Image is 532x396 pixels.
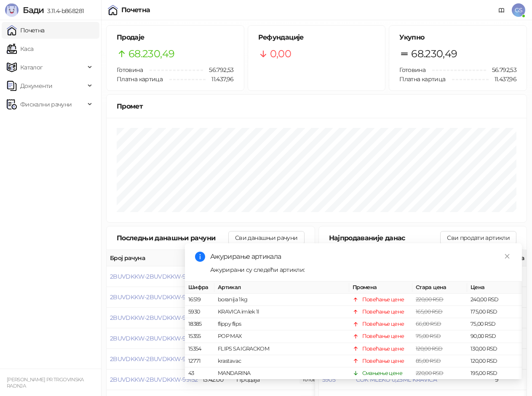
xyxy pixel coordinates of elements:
[185,355,214,367] td: 12771
[185,282,214,294] th: Шифра
[489,74,516,84] span: 11.437,96
[416,308,443,315] span: 165,00 RSD
[185,367,214,380] td: 43
[5,3,19,17] img: Logo
[20,96,72,113] span: Фискални рачуни
[416,346,443,352] span: 120,00 RSD
[110,376,198,383] button: 2BUVDKKW-2BUVDKKW-99152
[44,7,84,15] span: 3.11.4-b868281
[362,320,404,328] div: Повећање цене
[512,3,525,17] span: GS
[206,74,233,84] span: 11.437,96
[362,369,402,377] div: Смањење цене
[362,357,404,365] div: Повећање цене
[467,367,522,380] td: 195,00 RSD
[110,335,198,342] button: 2BUVDKKW-2BUVDKKW-99154
[399,32,516,43] h5: Укупно
[214,318,349,330] td: flippy flips
[412,282,467,294] th: Стара цена
[110,273,198,280] button: 2BUVDKKW-2BUVDKKW-99157
[210,252,512,262] div: Ажурирање артикала
[117,233,228,243] div: Последњи данашњи рачуни
[362,345,404,353] div: Повећање цене
[128,46,174,62] span: 68.230,49
[349,282,412,294] th: Промена
[20,77,52,94] span: Документи
[117,66,143,74] span: Готовина
[503,252,512,261] a: Close
[495,3,508,17] a: Документација
[467,343,522,355] td: 130,00 RSD
[214,343,349,355] td: FLIPS SA IGRACKOM
[416,370,444,376] span: 220,00 RSD
[185,318,214,330] td: 18385
[416,333,441,340] span: 75,00 RSD
[467,294,522,306] td: 240,00 RSD
[107,250,199,266] th: Број рачуна
[467,306,522,318] td: 175,00 RSD
[20,59,43,76] span: Каталог
[117,101,516,112] div: Промет
[210,265,512,274] div: Ажурирани су следећи артикли:
[467,318,522,330] td: 75,00 RSD
[411,46,457,62] span: 68.230,49
[214,294,349,306] td: boranija 1kg
[362,332,404,341] div: Повећање цене
[329,233,441,243] div: Најпродаваније данас
[214,367,349,380] td: MANDARINA
[23,5,44,15] span: Бади
[416,321,441,327] span: 66,00 RSD
[214,306,349,318] td: KRAVICA imlek 1l
[117,75,163,83] span: Платна картица
[203,65,233,74] span: 56.792,53
[214,282,349,294] th: Артикал
[467,282,522,294] th: Цена
[270,46,291,62] span: 0,00
[110,314,198,322] button: 2BUVDKKW-2BUVDKKW-99155
[467,331,522,343] td: 90,00 RSD
[486,65,516,74] span: 56.792,53
[7,22,45,39] a: Почетна
[185,331,214,343] td: 15355
[258,32,375,43] h5: Рефундације
[416,296,444,303] span: 220,00 RSD
[228,231,304,245] button: Сви данашњи рачуни
[214,331,349,343] td: POP MAX
[117,32,234,43] h5: Продаје
[185,306,214,318] td: 5930
[110,355,198,363] button: 2BUVDKKW-2BUVDKKW-99153
[195,252,205,262] span: info-circle
[214,355,349,367] td: krastavac
[362,308,404,316] div: Повећање цене
[7,40,33,57] a: Каса
[399,75,445,83] span: Платна картица
[362,295,404,304] div: Повећање цене
[121,7,150,13] div: Почетна
[185,343,214,355] td: 15354
[7,377,84,389] small: [PERSON_NAME] PR TRGOVINSKA RADNJA
[185,294,214,306] td: 16519
[416,358,441,364] span: 85,00 RSD
[110,293,198,301] button: 2BUVDKKW-2BUVDKKW-99156
[440,231,516,245] button: Сви продати артикли
[504,253,510,259] span: close
[467,355,522,367] td: 120,00 RSD
[399,66,425,74] span: Готовина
